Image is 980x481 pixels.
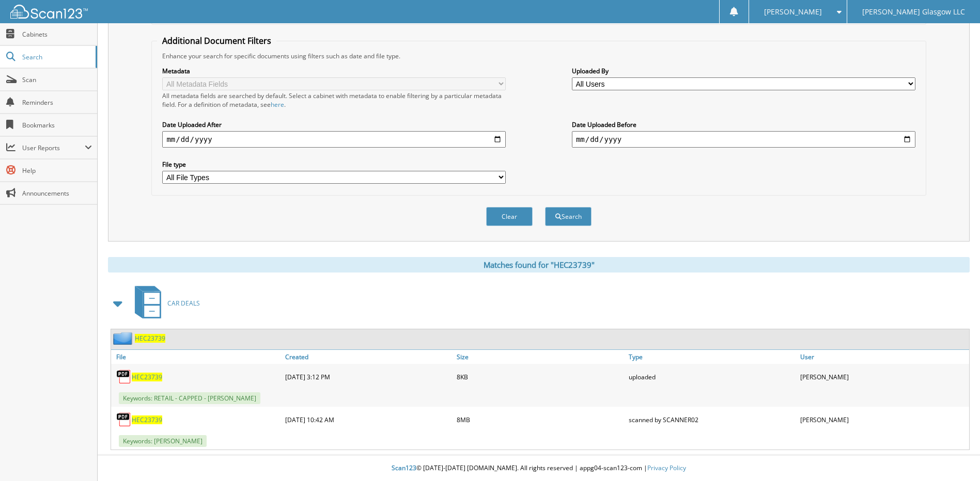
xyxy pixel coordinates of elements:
span: [PERSON_NAME] [764,9,822,15]
label: Uploaded By [572,67,915,75]
div: 8MB [454,409,626,430]
div: Enhance your search for specific documents using filters such as date and file type. [157,52,920,60]
span: Bookmarks [22,121,92,130]
div: © [DATE]-[DATE] [DOMAIN_NAME]. All rights reserved | appg04-scan123-com | [98,456,980,481]
input: end [572,131,915,148]
a: Created [283,350,454,364]
label: File type [162,160,506,169]
label: Metadata [162,67,506,75]
a: Type [626,350,798,364]
a: HEC23739 [135,334,165,343]
a: Size [454,350,626,364]
div: uploaded [626,366,798,387]
a: Privacy Policy [647,463,686,472]
img: folder2.png [113,332,135,345]
span: Scan [22,75,92,84]
span: Reminders [22,98,92,107]
div: Matches found for "HEC23739" [108,257,970,272]
a: CAR DEALS [129,283,200,324]
div: 8KB [454,366,626,387]
img: PDF.png [116,412,132,427]
img: scan123-logo-white.svg [10,5,88,19]
span: Cabinets [22,30,92,39]
div: All metadata fields are searched by default. Select a cabinet with metadata to enable filtering b... [162,91,506,109]
span: User Reports [22,143,85,152]
label: Date Uploaded Before [572,120,915,129]
a: here [271,100,284,109]
span: Announcements [22,189,92,198]
a: HEC23739 [132,415,162,424]
a: HEC23739 [132,373,162,381]
span: Search [22,53,90,61]
div: scanned by SCANNER02 [626,409,798,430]
button: Search [545,207,592,226]
div: [DATE] 3:12 PM [283,366,454,387]
div: [PERSON_NAME] [798,409,969,430]
span: Keywords: RETAIL - CAPPED - [PERSON_NAME] [119,392,260,404]
label: Date Uploaded After [162,120,506,129]
div: [PERSON_NAME] [798,366,969,387]
legend: Additional Document Filters [157,35,276,46]
span: [PERSON_NAME] Glasgow LLC [862,9,965,15]
span: Keywords: [PERSON_NAME] [119,435,207,447]
div: [DATE] 10:42 AM [283,409,454,430]
span: CAR DEALS [167,299,200,308]
a: User [798,350,969,364]
span: Help [22,166,92,175]
button: Clear [486,207,533,226]
span: Scan123 [392,463,416,472]
iframe: Chat Widget [928,431,980,481]
a: File [111,350,283,364]
input: start [162,131,506,148]
img: PDF.png [116,369,132,384]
